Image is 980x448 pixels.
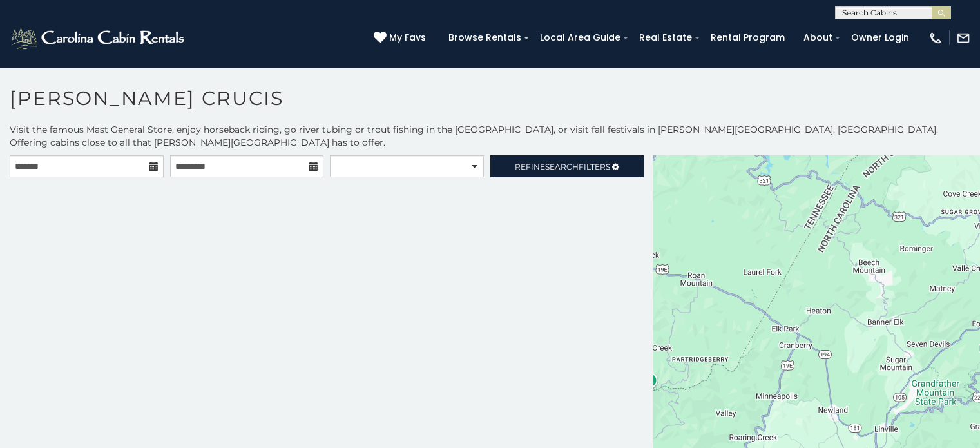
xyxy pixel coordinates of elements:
[928,31,943,45] img: phone-regular-white.png
[515,162,610,171] span: Refine Filters
[389,31,426,44] span: My Favs
[845,28,916,48] a: Owner Login
[633,28,698,48] a: Real Estate
[704,28,791,48] a: Rental Program
[797,28,839,48] a: About
[442,28,528,48] a: Browse Rentals
[374,31,429,45] a: My Favs
[545,162,579,171] span: Search
[533,28,627,48] a: Local Area Guide
[10,25,188,51] img: White-1-2.png
[956,31,970,45] img: mail-regular-white.png
[490,155,644,177] a: RefineSearchFilters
